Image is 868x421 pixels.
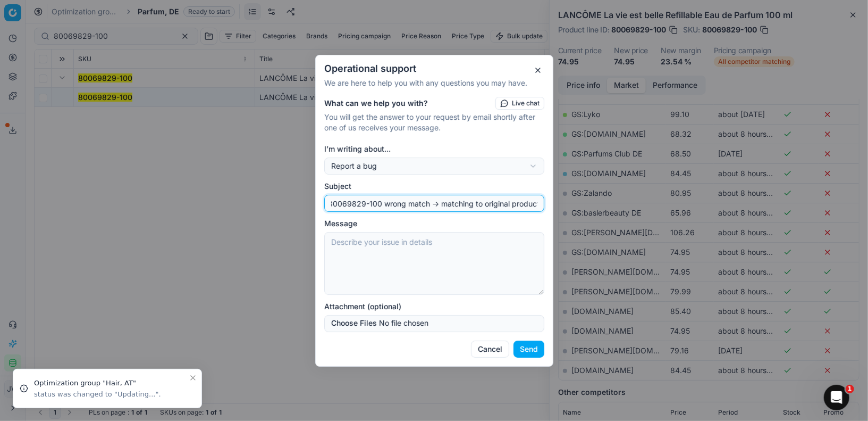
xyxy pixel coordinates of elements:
[324,181,544,192] label: Subject
[324,78,544,88] p: We are here to help you with any questions you may have.
[324,98,428,109] h5: What can we help you with?
[846,385,854,393] span: 1
[824,385,849,410] iframe: Intercom live chat
[324,64,544,73] h2: Operational support
[324,218,544,229] label: Message
[495,97,544,110] button: Live chat
[324,112,544,133] p: You will get the answer to your request by email shortly after one of us receives your message.
[329,195,540,211] input: What does your issue mainly connect with?
[324,144,544,154] label: I’m writing about...
[471,341,509,358] button: Cancel
[513,341,544,358] button: Send
[324,301,544,312] label: Attachment (optional)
